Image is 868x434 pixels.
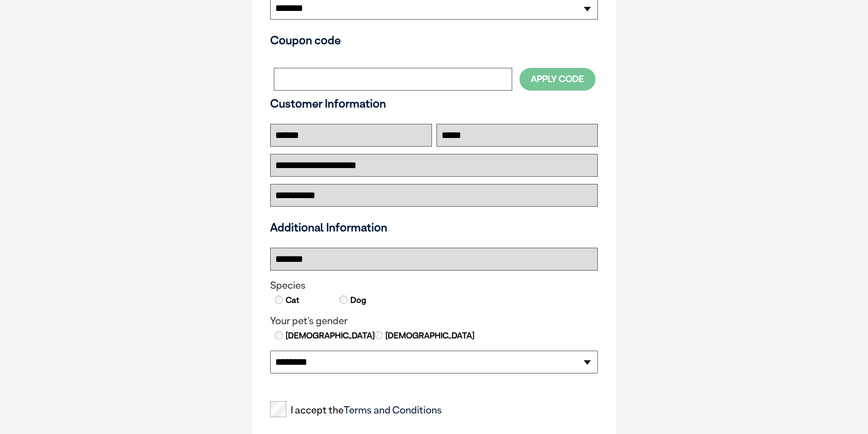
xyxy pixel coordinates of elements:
input: I accept theTerms and Conditions [270,401,286,417]
h3: Additional Information [267,220,601,234]
a: Terms and Conditions [344,404,442,416]
button: Apply Code [519,68,596,90]
legend: Your pet's gender [270,315,598,327]
h3: Coupon code [270,33,598,47]
label: I accept the [270,404,442,416]
h3: Customer Information [270,97,598,110]
legend: Species [270,280,598,291]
